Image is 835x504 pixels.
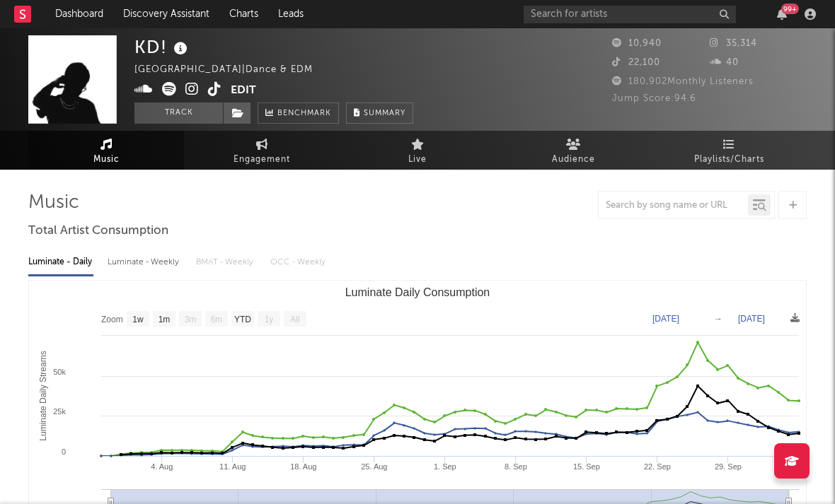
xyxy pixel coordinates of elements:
text: 11. Aug [219,462,246,471]
span: Live [408,151,427,168]
text: [DATE] [652,314,679,324]
text: 29. Sep [715,462,742,471]
input: Search for artists [524,6,736,23]
a: Engagement [184,131,340,170]
button: Edit [231,82,256,100]
text: 15. Sep [573,462,600,471]
text: 1. Sep [434,462,456,471]
span: 40 [710,58,739,67]
text: 22. Sep [644,462,671,471]
input: Search by song name or URL [599,200,748,211]
text: 25k [53,407,66,416]
text: 1y [265,315,274,324]
button: Track [134,102,223,124]
text: YTD [234,315,251,324]
div: Luminate - Daily [28,250,93,274]
text: 50k [53,368,66,376]
text: 25. Aug [361,462,387,471]
text: 3m [185,315,197,324]
text: [DATE] [738,314,765,324]
a: Live [340,131,495,170]
span: 180,902 Monthly Listeners [612,77,754,86]
span: Music [93,151,120,168]
span: Engagement [234,151,290,168]
div: 99 + [781,4,799,14]
span: Summary [364,110,405,117]
div: Luminate - Weekly [108,250,182,274]
span: 10,940 [612,39,662,48]
text: Luminate Daily Consumption [345,286,490,298]
span: Benchmark [277,105,331,122]
button: Summary [346,102,413,124]
span: Total Artist Consumption [28,223,168,240]
span: Playlists/Charts [694,151,764,168]
text: All [290,315,299,324]
div: KD! [134,35,191,59]
span: Jump Score: 94.6 [612,94,696,103]
button: 99+ [777,8,787,20]
span: Audience [552,151,595,168]
text: 1m [159,315,171,324]
text: 4. Aug [151,462,173,471]
text: 0 [62,447,66,456]
text: Luminate Daily Streams [38,351,48,440]
text: 6m [211,315,223,324]
a: Music [28,131,184,170]
text: 18. Aug [290,462,316,471]
a: Audience [495,131,651,170]
text: 8. Sep [505,462,527,471]
span: 22,100 [612,58,660,67]
a: Benchmark [258,102,339,124]
div: [GEOGRAPHIC_DATA] | Dance & EDM [134,61,329,78]
text: → [714,314,722,324]
a: Playlists/Charts [651,131,807,170]
text: Zoom [101,315,123,324]
span: 35,314 [710,39,757,48]
text: 1w [132,315,144,324]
